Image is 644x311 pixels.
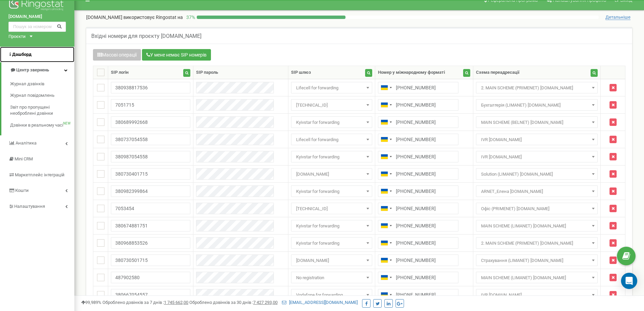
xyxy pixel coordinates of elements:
[378,117,394,128] div: Telephone country code
[378,220,458,231] input: 050 123 4567
[378,169,394,179] div: Telephone country code
[282,300,358,305] a: [EMAIL_ADDRESS][DOMAIN_NAME]
[378,185,458,197] input: 050 123 4567
[291,82,372,93] span: Lifecell for forwarding
[476,237,598,249] span: 2. MAIN SCHEME (PRIMENET) lima.net
[378,134,458,145] input: 050 123 4567
[476,254,598,266] span: Страхування (LIMANET) lima.net
[478,221,595,231] span: MAIN SCHEME (LIMANET) lima.net
[293,187,369,196] span: Kyivstar for forwarding
[478,256,595,265] span: Страхування (LIMANET) lima.net
[478,135,595,145] span: IVR bel.net
[293,83,369,93] span: Lifecell for forwarding
[10,102,74,119] a: Звіт про пропущені необроблені дзвінки
[478,204,595,214] span: Офіс (PRIMENET) lima.net
[293,118,369,127] span: Kyivstar for forwarding
[476,69,520,76] div: Схема переадресації
[81,300,101,305] span: 99,989%
[478,152,595,162] span: IVR bel.net
[378,69,445,76] div: Номер у міжнародному форматі
[91,33,201,39] h5: Вхідні номери для проєкту [DOMAIN_NAME]
[164,300,188,305] u: 1 745 662,00
[10,104,71,117] span: Звіт про пропущені необроблені дзвінки
[293,101,369,110] span: 91.210.116.35
[378,186,394,197] div: Telephone country code
[291,134,372,145] span: Lifecell for forwarding
[478,239,595,248] span: 2. MAIN SCHEME (PRIMENET) lima.net
[291,220,372,231] span: Kyivstar for forwarding
[378,203,394,214] div: Telephone country code
[291,272,372,283] span: No registration
[86,14,183,21] p: [DOMAIN_NAME]
[378,254,458,266] input: 050 123 4567
[478,187,595,196] span: ARNET_Елена bel.net
[476,99,598,111] span: Бухгалтерія (LIMANET) lima.net
[16,67,49,72] span: Центр звернень
[476,272,598,283] span: MAIN SCHEME (LIMANET) lima.net
[291,237,372,249] span: Kyivstar for forwarding
[293,135,369,145] span: Lifecell for forwarding
[476,168,598,180] span: Solution (LIMANET) lima.net
[193,66,288,79] th: SIP пароль
[291,185,372,197] span: Kyivstar for forwarding
[8,34,26,40] div: Проєкти
[123,15,183,20] span: використовує Ringostat на
[478,118,595,127] span: MAIN SCHEME (BELNET) lima.net
[378,289,394,300] div: Telephone country code
[478,101,595,110] span: Бухгалтерія (LIMANET) lima.net
[293,273,369,283] span: No registration
[10,90,74,102] a: Журнал повідомлень
[293,170,369,179] span: csbc.lifecell.ua
[378,272,394,283] div: Telephone country code
[8,14,66,20] a: [DOMAIN_NAME]
[16,140,37,146] span: Аналiтика
[378,99,394,110] div: Telephone country code
[378,99,458,111] input: 050 123 4567
[189,300,278,305] span: Оброблено дзвінків за 30 днів :
[476,134,598,145] span: IVR bel.net
[15,188,29,193] span: Кошти
[10,119,74,131] a: Дзвінки в реальному часіNEW
[15,156,33,161] span: Mini CRM
[10,78,74,90] a: Журнал дзвінків
[15,172,65,177] span: Маркетплейс інтеграцій
[291,151,372,162] span: Kyivstar for forwarding
[378,220,394,231] div: Telephone country code
[291,69,311,76] div: SIP шлюз
[378,82,394,93] div: Telephone country code
[111,69,128,76] div: SIP логін
[378,289,458,301] input: 050 123 4567
[378,237,458,249] input: 050 123 4567
[476,203,598,214] span: Офіс (PRIMENET) lima.net
[378,116,458,128] input: 050 123 4567
[291,168,372,180] span: csbc.lifecell.ua
[10,122,63,129] span: Дзвінки в реальному часі
[93,49,141,61] button: Масові операції
[378,151,458,162] input: 050 123 4567
[291,203,372,214] span: 91.210.116.35
[478,170,595,179] span: Solution (LIMANET) lima.net
[378,203,458,214] input: 050 123 4567
[621,273,637,289] div: Open Intercom Messenger
[478,83,595,93] span: 2. MAIN SCHEME (PRIMENET) lima.net
[291,99,372,111] span: 91.210.116.35
[14,204,45,209] span: Налаштування
[291,289,372,301] span: Vodafone for forwarding
[476,289,598,301] span: IVR bel.net
[476,151,598,162] span: IVR bel.net
[253,300,278,305] u: 7 427 293,00
[1,62,74,78] a: Центр звернень
[293,152,369,162] span: Kyivstar for forwarding
[293,290,369,300] span: Vodafone for forwarding
[291,254,372,266] span: csbc.lifecell.ua
[8,22,66,32] input: Пошук за номером
[293,256,369,265] span: csbc.lifecell.ua
[378,168,458,180] input: 050 123 4567
[378,255,394,266] div: Telephone country code
[10,81,44,87] span: Журнал дзвінків
[293,239,369,248] span: Kyivstar for forwarding
[183,14,197,21] p: 37 %
[476,220,598,231] span: MAIN SCHEME (LIMANET) lima.net
[378,134,394,145] div: Telephone country code
[378,151,394,162] div: Telephone country code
